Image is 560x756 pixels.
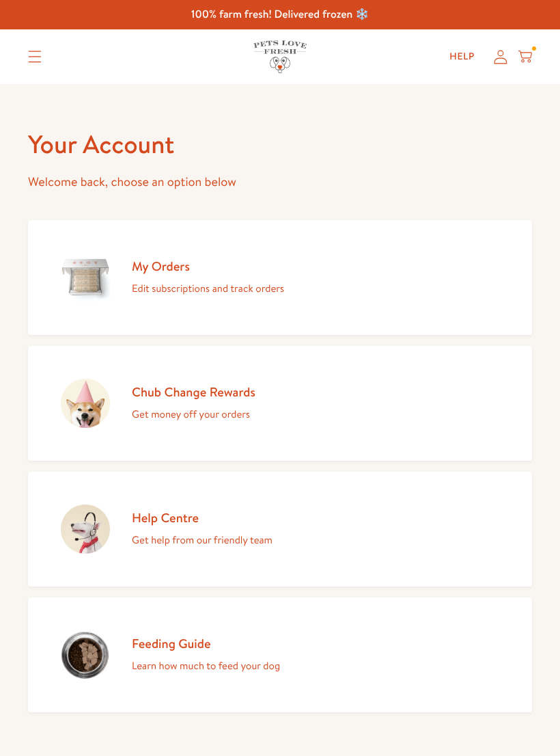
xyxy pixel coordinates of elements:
p: Get money off your orders [132,405,255,423]
p: Welcome back, choose an option below [28,172,532,193]
summary: Translation missing: en.sections.header.menu [17,40,53,74]
h2: Chub Change Rewards [132,383,255,400]
a: Help Centre Get help from our friendly team [28,472,532,586]
p: Edit subscriptions and track orders [132,280,284,297]
h2: Help Centre [132,509,272,526]
a: Feeding Guide Learn how much to feed your dog [28,597,532,712]
p: Get help from our friendly team [132,531,272,549]
a: Help [438,43,486,70]
img: Pets Love Fresh [253,40,307,72]
h2: My Orders [132,258,284,274]
iframe: Gorgias live chat messenger [492,692,546,742]
h2: Feeding Guide [132,635,280,651]
a: Chub Change Rewards Get money off your orders [28,346,532,461]
a: My Orders Edit subscriptions and track orders [28,220,532,335]
h1: Your Account [28,128,532,161]
p: Learn how much to feed your dog [132,657,280,675]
